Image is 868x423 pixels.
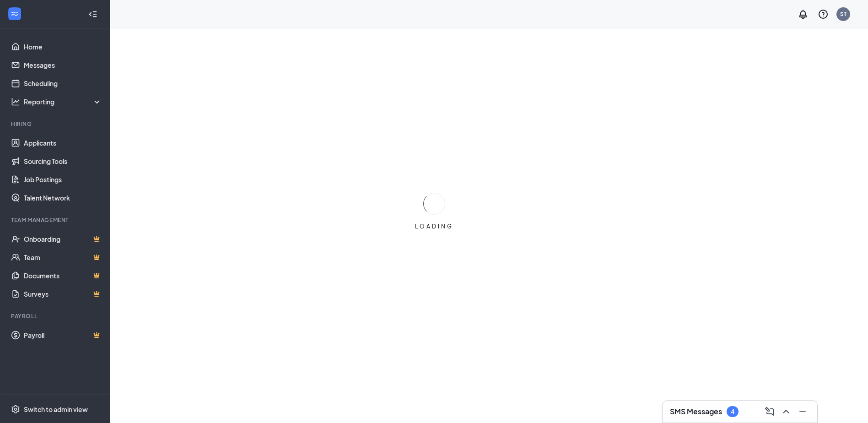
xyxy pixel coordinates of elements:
[24,152,102,170] a: Sourcing Tools
[11,405,20,414] svg: Settings
[840,10,846,18] div: ST
[10,9,19,18] svg: WorkstreamLogo
[670,407,722,417] h3: SMS Messages
[11,312,100,320] div: Payroll
[11,216,100,224] div: Team Management
[24,248,102,266] a: TeamCrown
[731,408,734,416] div: 4
[779,404,793,419] button: ChevronUp
[762,404,777,419] button: ComposeMessage
[24,326,102,344] a: PayrollCrown
[781,406,792,417] svg: ChevronUp
[24,285,102,303] a: SurveysCrown
[795,404,810,419] button: Minimize
[24,134,102,152] a: Applicants
[818,9,829,20] svg: QuestionInfo
[24,189,102,207] a: Talent Network
[24,38,102,56] a: Home
[764,406,775,417] svg: ComposeMessage
[411,222,457,230] div: LOADING
[11,120,100,128] div: Hiring
[797,406,808,417] svg: Minimize
[24,97,102,106] div: Reporting
[24,74,102,92] a: Scheduling
[88,10,97,19] svg: Collapse
[24,230,102,248] a: OnboardingCrown
[24,170,102,189] a: Job Postings
[11,97,20,106] svg: Analysis
[798,9,809,20] svg: Notifications
[24,266,102,285] a: DocumentsCrown
[24,56,102,74] a: Messages
[24,405,88,414] div: Switch to admin view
